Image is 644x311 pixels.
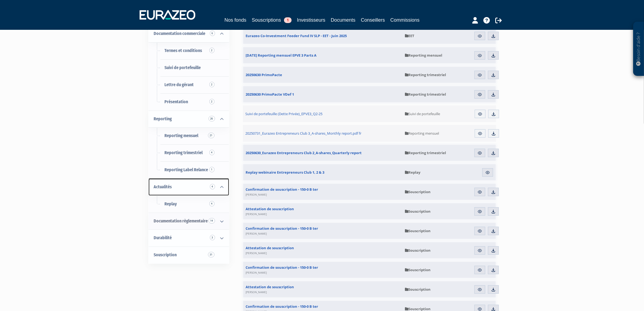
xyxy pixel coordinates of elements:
[243,47,402,63] a: [DATE] Reporting mensuel EPVE 3 Parts A
[246,187,318,197] span: Confirmation de souscription - 150-0 B ter
[148,111,229,128] a: Reporting 26
[477,248,482,253] img: eye.svg
[246,212,267,216] span: [PERSON_NAME]
[243,67,402,83] a: 20250630 PrimoPacte
[246,245,294,255] span: Attestation de souscription
[477,229,482,234] img: eye.svg
[243,223,402,239] a: Confirmation de souscription - 150-0 B ter[PERSON_NAME]
[246,206,294,216] span: Attestation de souscription
[491,287,496,292] img: download.svg
[165,167,208,172] span: Reporting Label Relance
[491,112,496,116] img: download.svg
[491,131,496,136] img: download.svg
[165,133,199,138] span: Reporting mensuel
[148,161,229,179] a: Reporting Label Relance1
[224,16,246,24] a: Nos fonds
[209,48,214,53] span: 2
[491,92,496,97] img: download.svg
[208,133,214,138] span: 21
[246,226,318,236] span: Confirmation de souscription - 150-0 B ter
[148,144,229,161] a: Reporting trimestriel4
[246,232,267,235] span: [PERSON_NAME]
[154,116,172,121] span: Reporting
[246,131,362,136] span: 20250731_Eurazeo Entrepreneurs Club 3_A-shares_Monthly report.pdf fr
[165,201,177,206] span: Replay
[477,53,482,58] img: eye.svg
[491,268,496,273] img: download.svg
[477,190,482,195] img: eye.svg
[491,248,496,253] img: download.svg
[405,33,414,38] span: EET
[154,184,172,189] span: Actualités
[148,127,229,144] a: Reporting mensuel21
[148,76,229,93] a: Lettre du gérant2
[477,287,482,292] img: eye.svg
[148,213,229,230] a: Documentation règlementaire 14
[246,111,323,116] span: Suivi de portefeuille (Dette Privée)_EPVE3_Q2-25
[331,16,355,25] a: Documents
[478,112,483,116] img: eye.svg
[246,284,294,294] span: Attestation de souscription
[148,196,229,213] a: Replay4
[246,265,318,275] span: Confirmation de souscription - 150-0 B ter
[477,34,482,38] img: eye.svg
[209,201,214,206] span: 4
[485,170,490,175] img: eye.svg
[210,31,215,36] span: 6
[209,116,215,121] span: 26
[491,190,496,195] img: download.svg
[252,16,292,24] a: Souscriptions1
[148,42,229,59] a: Termes et conditions2
[491,229,496,234] img: download.svg
[405,248,431,253] span: Souscription
[405,170,420,175] span: Replay
[148,59,229,76] a: Suivi de portefeuille
[246,150,362,155] span: 20250630_Eurazeo Entrepreneurs Club 2_A-shares_Quarterly report
[165,65,201,70] span: Suivi de portefeuille
[243,281,402,297] a: Attestation de souscription[PERSON_NAME]
[477,209,482,214] img: eye.svg
[477,151,482,155] img: eye.svg
[246,251,267,255] span: [PERSON_NAME]
[491,209,496,214] img: download.svg
[246,271,267,274] span: [PERSON_NAME]
[165,48,202,53] span: Termes et conditions
[297,16,325,24] a: Investisseurs
[209,218,215,223] span: 14
[208,252,214,257] span: 31
[165,82,194,87] span: Lettre du gérant
[210,235,215,240] span: 3
[154,218,208,223] span: Documentation règlementaire
[243,203,402,219] a: Attestation de souscription[PERSON_NAME]
[246,290,267,294] span: [PERSON_NAME]
[405,228,431,233] span: Souscription
[405,150,446,155] span: Reporting trimestriel
[148,93,229,111] a: Présentation2
[405,209,431,214] span: Souscription
[246,72,282,77] span: 20250630 PrimoPacte
[209,150,214,155] span: 4
[405,53,442,58] span: Reporting mensuel
[154,235,172,240] span: Durabilité
[405,287,431,292] span: Souscription
[246,33,347,38] span: Eurazeo Co-Investment Feeder Fund IV SLP - EET - Juin 2025
[405,92,446,97] span: Reporting trimestriel
[209,99,214,104] span: 2
[246,53,317,58] span: [DATE] Reporting mensuel EPVE 3 Parts A
[148,229,229,247] a: Durabilité 3
[405,131,439,136] span: Reporting mensuel
[243,105,402,122] a: Suivi de portefeuille (Dette Privée)_EPVE3_Q2-25
[243,262,402,278] a: Confirmation de souscription - 150-0 B ter[PERSON_NAME]
[209,167,214,172] span: 1
[148,179,229,196] a: Actualités 4
[154,31,206,36] span: Documentation commerciale
[491,73,496,77] img: download.svg
[243,242,402,258] a: Attestation de souscription[PERSON_NAME]
[243,86,402,102] a: 20250630 PrimoPacte VDef 1
[243,164,402,180] a: Replay webinaire Entrepreneurs Club 1, 2 & 3
[491,151,496,155] img: download.svg
[478,131,483,136] img: eye.svg
[636,25,642,73] p: Besoin d'aide ?
[477,92,482,97] img: eye.svg
[491,34,496,38] img: download.svg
